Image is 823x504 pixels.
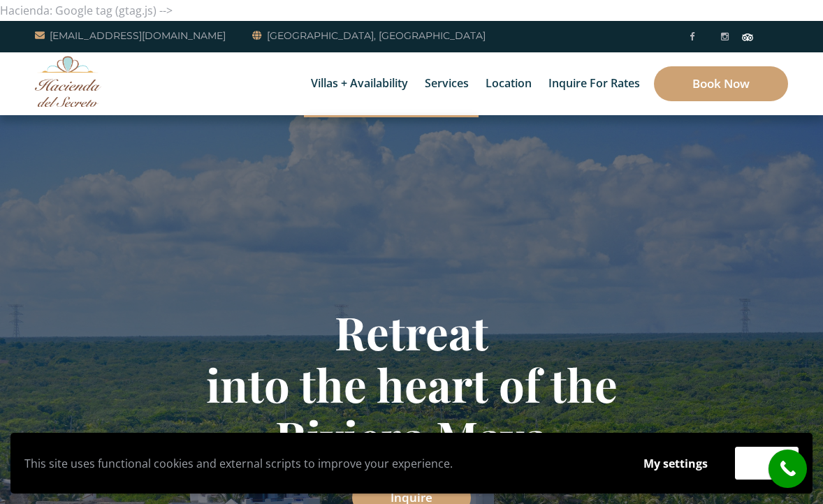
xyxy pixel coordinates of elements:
[654,66,788,101] a: Book Now
[35,56,101,107] img: Awesome Logo
[479,52,539,115] a: Location
[35,27,226,44] a: [EMAIL_ADDRESS][DOMAIN_NAME]
[541,52,647,115] a: Inquire for Rates
[772,453,803,484] i: call
[304,52,415,115] a: Villas + Availability
[252,27,486,44] a: [GEOGRAPHIC_DATA], [GEOGRAPHIC_DATA]
[735,447,799,480] button: Accept
[769,450,807,488] a: call
[630,447,721,480] button: My settings
[24,453,616,474] p: This site uses functional cookies and external scripts to improve your experience.
[418,52,476,115] a: Services
[742,34,753,40] img: Tripadvisor_logomark.svg
[87,306,736,463] h1: Retreat into the heart of the Riviera Maya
